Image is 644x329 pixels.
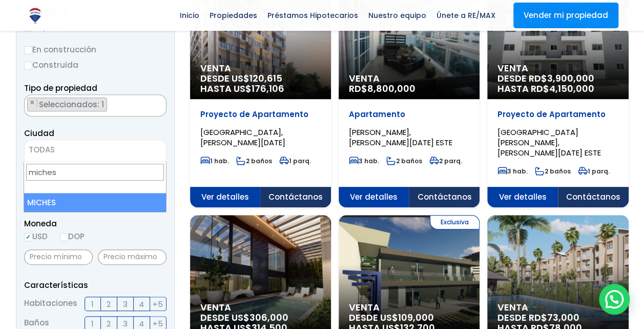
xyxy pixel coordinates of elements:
[155,98,160,107] span: ×
[28,98,37,107] button: Remove item
[26,7,44,25] img: Logo de REMAX
[60,233,68,241] input: DOP
[123,298,128,311] span: 3
[497,109,618,120] p: Proyecto de Apartamento
[349,157,379,165] span: 3 hab.
[549,82,594,95] span: 4,150,000
[250,311,288,324] span: 306,000
[24,279,167,292] p: Características
[558,187,629,207] span: Contáctanos
[367,82,416,95] span: 8,800,000
[349,73,469,84] span: Venta
[27,98,107,111] li: APARTAMENTO
[25,143,166,157] span: TODAS
[200,84,321,94] span: HASTA US$
[139,298,144,311] span: 4
[200,127,285,148] span: [GEOGRAPHIC_DATA], [PERSON_NAME][DATE]
[349,82,416,95] span: RD$
[24,249,93,265] input: Precio mínimo
[513,3,618,28] a: Vender mi propiedad
[497,84,618,94] span: HASTA RD$
[200,157,229,165] span: 1 hab.
[547,311,579,324] span: 73,000
[497,63,618,73] span: Venta
[200,109,321,120] p: Proyecto de Apartamento
[497,127,601,158] span: [GEOGRAPHIC_DATA][PERSON_NAME], [PERSON_NAME][DATE] ESTE
[25,95,30,117] textarea: Search
[260,187,331,207] span: Contáctanos
[24,59,167,71] label: Construida
[349,127,452,148] span: [PERSON_NAME], [PERSON_NAME][DATE] ESTE
[409,187,480,207] span: Contáctanos
[24,193,166,212] li: MICHES
[497,302,618,313] span: Venta
[24,128,54,139] span: Ciudad
[363,8,431,23] span: Nuestro equipo
[155,98,161,108] button: Remove all items
[60,230,85,243] label: DOP
[24,46,32,54] input: En construcción
[279,157,311,165] span: 1 parq.
[24,230,48,243] label: USD
[24,217,167,230] span: Moneda
[190,187,261,207] span: Ver detalles
[497,73,618,94] span: DESDE RD$
[262,8,363,23] span: Préstamos Hipotecarios
[250,72,282,85] span: 120,615
[175,8,204,23] span: Inicio
[30,98,35,107] span: ×
[153,298,163,311] span: +5
[431,8,501,23] span: Únete a RE/MAX
[24,43,167,56] label: En construcción
[386,157,422,165] span: 2 baños
[38,99,107,110] span: Seleccionados: 1
[24,297,77,311] span: Habitaciones
[339,187,409,207] span: Ver detalles
[535,167,571,176] span: 2 baños
[98,249,167,265] input: Precio máximo
[429,157,462,165] span: 2 parq.
[487,187,558,207] span: Ver detalles
[398,311,434,324] span: 109,000
[91,298,94,311] span: 1
[24,140,167,162] span: TODAS
[200,302,321,313] span: Venta
[107,298,111,311] span: 2
[236,157,272,165] span: 2 baños
[24,83,97,93] span: Tipo de propiedad
[24,62,32,70] input: Construida
[24,233,32,241] input: USD
[349,109,469,120] p: Apartamento
[547,72,594,85] span: 3,900,000
[200,63,321,73] span: Venta
[497,167,528,176] span: 3 hab.
[349,302,469,313] span: Venta
[26,164,164,181] input: Search
[430,215,480,229] span: Exclusiva
[578,167,610,176] span: 1 parq.
[252,82,284,95] span: 176,106
[200,73,321,94] span: DESDE US$
[204,8,262,23] span: Propiedades
[29,144,55,155] span: TODAS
